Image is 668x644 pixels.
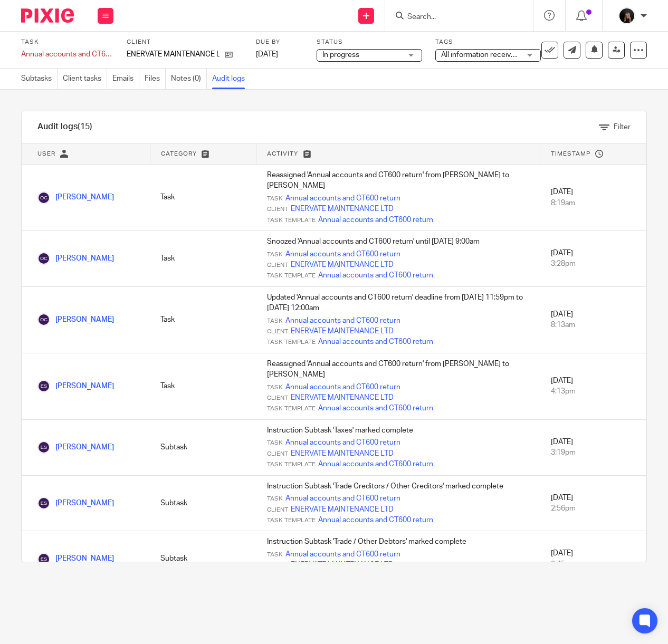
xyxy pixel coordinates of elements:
[171,69,207,89] a: Notes (0)
[37,194,114,201] a: [PERSON_NAME]
[540,286,646,353] td: [DATE]
[267,205,288,214] span: Client
[37,382,114,390] a: [PERSON_NAME]
[540,353,646,419] td: [DATE]
[267,338,316,347] span: Task Template
[267,151,298,157] span: Activity
[127,38,243,46] label: Client
[267,383,283,392] span: Task
[150,231,256,287] td: Task
[318,270,433,281] a: Annual accounts and CT600 return
[267,272,316,280] span: Task Template
[540,531,646,587] td: [DATE]
[267,394,288,402] span: Client
[285,249,400,259] a: Annual accounts and CT600 return
[551,151,590,157] span: Timestamp
[267,495,283,503] span: Task
[318,337,433,347] a: Annual accounts and CT600 return
[267,328,288,336] span: Client
[150,286,256,353] td: Task
[267,195,283,203] span: Task
[37,151,55,157] span: User
[145,69,166,89] a: Files
[551,198,636,208] div: 8:19am
[37,252,50,265] img: Oliver Cooke
[161,151,197,157] span: Category
[256,531,540,587] td: Instruction Subtask 'Trade / Other Debtors' marked complete
[441,51,531,59] span: All information received + 2
[285,382,400,392] a: Annual accounts and CT600 return
[267,460,316,469] span: Task Template
[21,38,113,46] label: Task
[285,437,400,448] a: Annual accounts and CT600 return
[267,405,316,413] span: Task Template
[318,515,433,525] a: Annual accounts and CT600 return
[618,7,635,24] img: 455A9867.jpg
[256,231,540,287] td: Snoozed 'Annual accounts and CT600 return' until [DATE] 9:00am
[285,493,400,504] a: Annual accounts and CT600 return
[21,8,74,23] img: Pixie
[291,259,394,270] a: ENERVATE MAINTENANCE LTD
[267,561,288,570] span: Client
[150,165,256,231] td: Task
[37,555,114,562] a: [PERSON_NAME]
[150,475,256,531] td: Subtask
[21,49,113,60] div: Annual accounts and CT600 return
[150,353,256,419] td: Task
[267,317,283,325] span: Task
[614,123,631,131] span: Filter
[256,51,278,58] span: [DATE]
[63,69,107,89] a: Client tasks
[267,516,316,525] span: Task Template
[318,459,433,469] a: Annual accounts and CT600 return
[540,475,646,531] td: [DATE]
[318,215,433,225] a: Annual accounts and CT600 return
[37,255,114,262] a: [PERSON_NAME]
[540,419,646,475] td: [DATE]
[112,69,139,89] a: Emails
[551,386,636,397] div: 4:13pm
[285,549,400,560] a: Annual accounts and CT600 return
[435,38,541,46] label: Tags
[150,531,256,587] td: Subtask
[291,560,394,570] a: ENERVATE MAINTENANCE LTD
[551,503,636,514] div: 2:56pm
[256,38,303,46] label: Due by
[37,499,114,507] a: [PERSON_NAME]
[551,559,636,570] div: 2:45pm
[267,450,288,458] span: Client
[267,551,283,559] span: Task
[551,258,636,269] div: 3:28pm
[212,69,250,89] a: Audit logs
[37,313,50,326] img: Oliver Cooke
[256,353,540,419] td: Reassigned 'Annual accounts and CT600 return' from [PERSON_NAME] to [PERSON_NAME]
[37,444,114,451] a: [PERSON_NAME]
[285,315,400,326] a: Annual accounts and CT600 return
[267,439,283,447] span: Task
[551,447,636,458] div: 3:19pm
[317,38,422,46] label: Status
[291,392,394,403] a: ENERVATE MAINTENANCE LTD
[267,216,316,225] span: Task Template
[267,261,288,270] span: Client
[285,193,400,204] a: Annual accounts and CT600 return
[37,553,50,565] img: Erica Smith
[37,441,50,454] img: Erica Smith
[37,497,50,510] img: Erica Smith
[291,326,394,337] a: ENERVATE MAINTENANCE LTD
[256,165,540,231] td: Reassigned 'Annual accounts and CT600 return' from [PERSON_NAME] to [PERSON_NAME]
[21,69,58,89] a: Subtasks
[150,419,256,475] td: Subtask
[318,403,433,414] a: Annual accounts and CT600 return
[291,448,394,459] a: ENERVATE MAINTENANCE LTD
[267,251,283,259] span: Task
[37,316,114,323] a: [PERSON_NAME]
[551,320,636,330] div: 8:13am
[322,51,359,59] span: In progress
[37,380,50,392] img: Erica Smith
[406,13,501,22] input: Search
[256,286,540,353] td: Updated 'Annual accounts and CT600 return' deadline from [DATE] 11:59pm to [DATE] 12:00am
[267,506,288,514] span: Client
[256,419,540,475] td: Instruction Subtask 'Taxes' marked complete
